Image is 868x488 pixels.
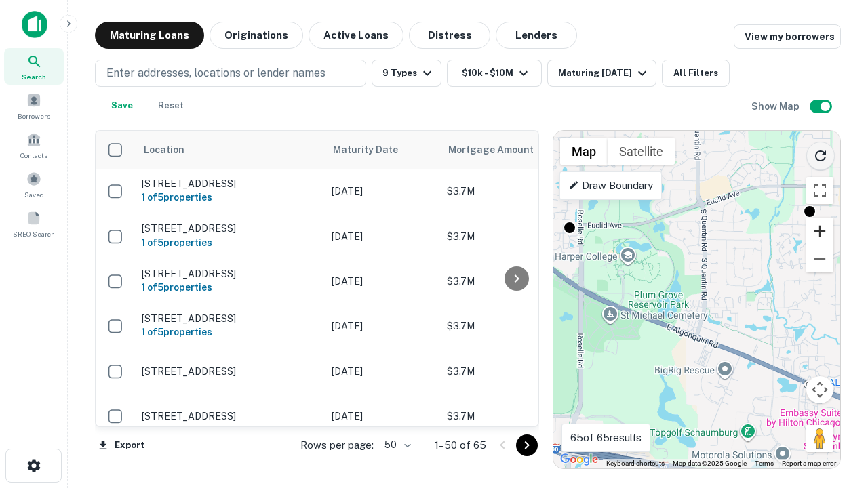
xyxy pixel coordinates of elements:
div: 0 0 [553,131,840,468]
span: Search [22,71,46,82]
span: Mortgage Amount [448,142,551,158]
div: 50 [379,435,413,455]
button: Enter addresses, locations or lender names [95,60,366,87]
button: All Filters [662,60,730,87]
button: Maturing [DATE] [547,60,656,87]
button: Save your search to get updates of matches that match your search criteria. [100,92,144,119]
button: Zoom out [806,245,833,272]
p: [STREET_ADDRESS] [142,312,318,325]
a: Contacts [4,127,64,163]
p: $3.7M [447,364,583,379]
th: Maturity Date [325,131,440,169]
h6: 1 of 5 properties [142,235,318,250]
p: [DATE] [332,409,433,424]
p: [DATE] [332,229,433,244]
p: $3.7M [447,319,583,333]
button: Keyboard shortcuts [606,459,665,468]
p: [DATE] [332,184,433,199]
a: Borrowers [4,87,64,124]
button: Active Loans [309,22,403,49]
span: Saved [24,189,44,200]
a: Saved [4,166,64,203]
a: Search [4,48,64,85]
p: Enter addresses, locations or lender names [106,65,325,81]
button: Originations [210,22,303,49]
button: Lenders [496,22,577,49]
p: Draw Boundary [568,178,653,194]
span: Borrowers [18,110,50,121]
h6: 1 of 5 properties [142,190,318,205]
img: capitalize-icon.png [22,11,47,38]
button: Toggle fullscreen view [806,177,833,204]
th: Mortgage Amount [440,131,589,169]
p: $3.7M [447,184,583,199]
p: [DATE] [332,274,433,289]
p: 1–50 of 65 [435,437,486,453]
p: [STREET_ADDRESS] [142,365,318,378]
span: Map data ©2025 Google [673,460,747,467]
p: 65 of 65 results [570,430,642,446]
div: Maturing [DATE] [558,65,650,81]
button: Show satellite imagery [608,138,675,165]
span: Maturity Date [333,142,416,158]
button: Zoom in [806,218,833,245]
p: $3.7M [447,409,583,424]
p: [STREET_ADDRESS] [142,268,318,280]
button: Reload search area [806,142,835,170]
a: SREO Search [4,205,64,242]
p: [DATE] [332,319,433,333]
p: $3.7M [447,229,583,244]
button: Distress [409,22,490,49]
img: Google [557,451,601,468]
span: Location [143,142,184,158]
p: Rows per page: [300,437,374,453]
a: Open this area in Google Maps (opens a new window) [557,451,601,468]
button: 9 Types [372,60,441,87]
button: Reset [149,92,193,119]
th: Location [135,131,325,169]
a: Report a map error [782,460,836,467]
button: Export [95,435,148,455]
button: $10k - $10M [447,60,542,87]
p: [STREET_ADDRESS] [142,178,318,190]
h6: Show Map [751,99,802,114]
button: Go to next page [516,434,538,456]
iframe: Chat Widget [800,336,868,401]
span: Contacts [20,150,47,161]
button: Maturing Loans [95,22,204,49]
h6: 1 of 5 properties [142,280,318,295]
a: Terms (opens in new tab) [755,460,774,467]
p: [STREET_ADDRESS] [142,410,318,422]
p: $3.7M [447,274,583,289]
h6: 1 of 5 properties [142,325,318,340]
p: [STREET_ADDRESS] [142,222,318,235]
a: View my borrowers [734,24,841,49]
p: [DATE] [332,364,433,379]
span: SREO Search [13,228,55,239]
button: Show street map [560,138,608,165]
button: Drag Pegman onto the map to open Street View [806,425,833,452]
